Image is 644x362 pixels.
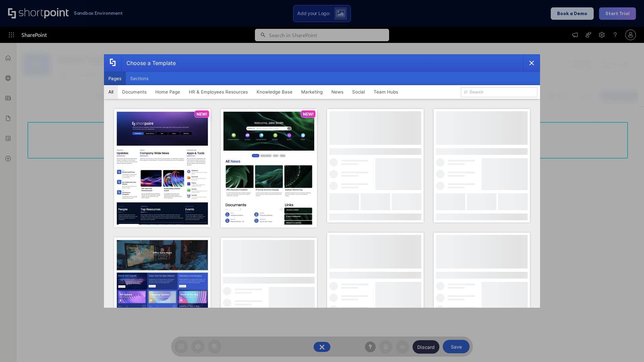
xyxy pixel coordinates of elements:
p: NEW! [303,112,314,117]
button: Sections [126,72,153,85]
button: Home Page [151,85,184,99]
input: Search [461,87,537,97]
button: Documents [118,85,151,99]
iframe: Chat Widget [610,330,644,362]
div: Choose a Template [121,55,176,71]
button: HR & Employees Resources [184,85,252,99]
button: Team Hubs [369,85,402,99]
button: All [104,85,118,99]
button: Marketing [297,85,327,99]
p: NEW! [197,112,207,117]
button: Social [348,85,369,99]
div: template selector [104,54,540,308]
button: Knowledge Base [252,85,297,99]
button: News [327,85,348,99]
button: Pages [104,72,126,85]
